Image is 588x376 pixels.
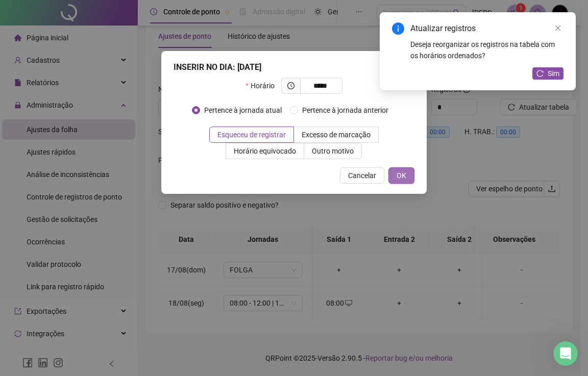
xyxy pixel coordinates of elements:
span: Pertence à jornada anterior [298,105,393,116]
span: close [554,24,561,32]
span: OK [397,170,406,181]
div: Deseja reorganizar os registros na tabela com os horários ordenados? [410,39,563,61]
span: Cancelar [348,170,376,181]
span: Excesso de marcação [302,131,371,139]
button: Sim [532,67,563,80]
span: info-circle [392,22,404,35]
span: Esqueceu de registrar [217,131,286,139]
a: Close [552,22,563,34]
span: Outro motivo [312,147,354,155]
span: Pertence à jornada atual [200,105,286,116]
span: Sim [548,68,559,79]
div: INSERIR NO DIA : [DATE] [174,61,414,73]
div: Atualizar registros [410,22,563,35]
label: Horário [246,78,281,94]
span: reload [536,70,544,77]
span: clock-circle [287,82,295,89]
iframe: Intercom live chat [553,341,578,366]
button: OK [388,167,414,184]
button: Cancelar [340,167,384,184]
span: Horário equivocado [234,147,296,155]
